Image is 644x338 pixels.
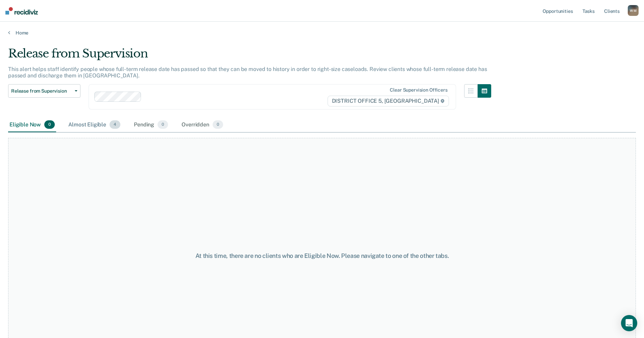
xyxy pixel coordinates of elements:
[213,120,223,129] span: 0
[44,120,55,129] span: 0
[628,5,639,16] div: W M
[8,84,80,98] button: Release from Supervision
[8,118,56,132] div: Eligible Now0
[8,66,487,79] p: This alert helps staff identify people whose full-term release date has passed so that they can b...
[328,96,449,106] span: DISTRICT OFFICE 5, [GEOGRAPHIC_DATA]
[621,315,637,331] div: Open Intercom Messenger
[5,7,38,15] img: Recidiviz
[628,5,639,16] button: WM
[158,120,168,129] span: 0
[165,252,479,260] div: At this time, there are no clients who are Eligible Now. Please navigate to one of the other tabs.
[8,30,636,36] a: Home
[390,87,447,93] div: Clear supervision officers
[67,118,122,132] div: Almost Eligible4
[180,118,224,132] div: Overridden0
[8,47,491,66] div: Release from Supervision
[110,120,120,129] span: 4
[11,88,72,94] span: Release from Supervision
[133,118,169,132] div: Pending0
